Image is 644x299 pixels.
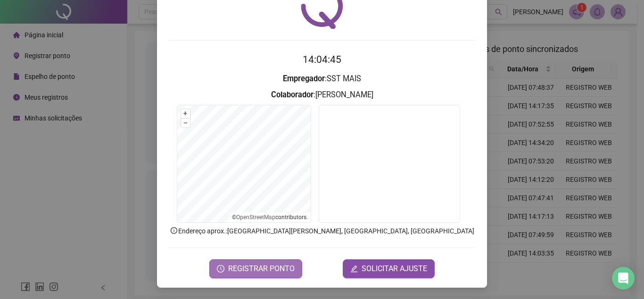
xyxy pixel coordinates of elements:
[283,74,325,83] strong: Empregador
[209,259,302,278] button: REGISTRAR PONTO
[303,54,341,65] time: 14:04:45
[217,265,224,273] span: clock-circle
[612,267,635,290] div: Open Intercom Messenger
[343,259,435,278] button: editSOLICITAR AJUSTE
[168,73,476,85] h3: : SST MAIS
[236,214,275,221] a: OpenStreetMap
[362,263,427,274] span: SOLICITAR AJUSTE
[228,263,295,274] span: REGISTRAR PONTO
[168,226,476,236] p: Endereço aprox. : [GEOGRAPHIC_DATA][PERSON_NAME], [GEOGRAPHIC_DATA], [GEOGRAPHIC_DATA]
[181,119,190,128] button: –
[181,109,190,118] button: +
[170,226,178,235] span: info-circle
[168,89,476,101] h3: : [PERSON_NAME]
[271,90,314,99] strong: Colaborador
[350,265,358,273] span: edit
[232,214,308,221] li: © contributors.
